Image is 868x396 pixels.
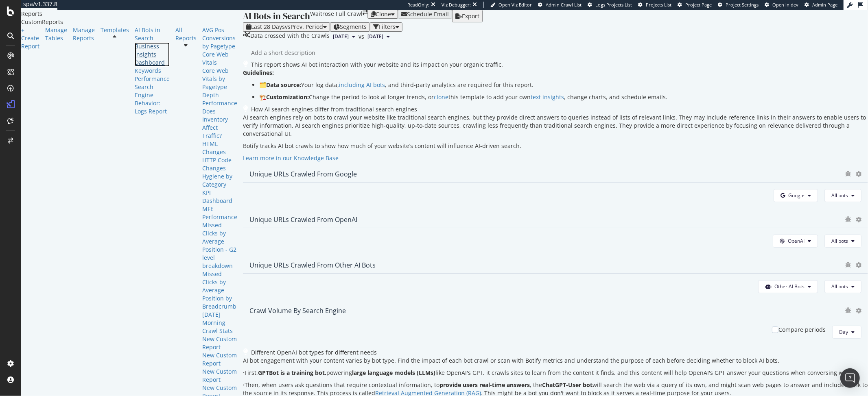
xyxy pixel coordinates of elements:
[243,113,868,138] p: AI search engines rely on bots to crawl your website like traditional search engines, but they pr...
[202,67,237,91] a: Core Web Vitals by Pagetype
[370,22,402,31] button: Filters
[202,50,237,67] a: Core Web Vitals
[202,221,237,270] a: Missed Clicks by Average Position - G2 level breakdown
[546,2,582,8] span: Admin Crawl List
[330,22,370,31] button: Segments
[251,105,417,113] div: How AI search engines differ from traditional search engines
[340,23,367,30] span: Segments
[243,22,330,31] button: Last 28 DaysvsPrev. Period
[832,326,861,339] button: Day
[175,26,197,42] a: All Reports
[812,2,837,8] span: Admin Page
[718,2,759,8] a: Project Settings
[726,2,759,8] span: Project Settings
[330,32,359,41] button: [DATE]
[249,261,376,269] div: Unique URLs Crawled from Other AI Bots
[243,369,868,377] p: First, powering like OpenAI's GPT, it crawls sites to learn from the content it finds, and this c...
[202,34,237,50] a: Conversions by Pagetype
[685,2,712,8] span: Project Page
[202,156,237,172] a: HTTP Code Changes
[367,10,398,19] button: Clone
[21,26,39,50] a: + Create Report
[266,93,309,101] strong: Customization:
[243,257,868,303] div: Unique URLs Crawled from Other AI BotsOther AI BotsAll bots
[845,262,852,268] div: bug
[21,10,243,18] div: Reports
[845,216,852,222] div: bug
[243,166,868,212] div: Unique URLs Crawled from GoogleGoogleAll bots
[202,91,237,107] a: Depth Performance
[251,23,285,30] span: Last 28 Days
[638,2,671,8] a: Projects List
[250,32,330,41] div: Data crossed with the Crawls
[202,26,237,34] a: AVG Pos
[845,307,852,313] div: bug
[333,33,349,40] span: 2025 Aug. 30th
[398,10,452,19] button: Schedule Email
[258,369,326,376] strong: GPTBot is a training bot,
[135,67,170,83] a: Keywords Performance
[352,369,435,376] strong: large language models (LLMs)
[243,105,868,166] div: How AI search engines differ from traditional search enginesAI search engines rely on bots to cra...
[542,381,593,389] strong: ChatGPT-User bot
[266,81,301,89] strong: Data source:
[439,381,530,389] strong: provide users real-time answers
[831,283,848,290] span: All bots
[243,61,868,105] div: This report shows AI bot interaction with your website and its impact on your organic traffic.Gui...
[202,107,237,140] a: Does Inventory Affect Traffic?
[202,172,237,189] a: Hygiene by Category
[845,171,852,176] div: bug
[831,192,848,199] span: All bots
[805,2,837,8] a: Admin Page
[202,205,237,221] div: MFE Performance
[249,215,357,224] div: Unique URLs Crawled from OpenAI
[249,307,346,315] div: Crawl Volume By Search Engine
[442,2,471,8] div: Viz Debugger:
[831,237,848,244] span: All bots
[773,235,818,248] button: OpenAI
[595,2,632,8] span: Logs Projects List
[243,154,339,162] a: Learn more in our Knowledge Base
[407,11,449,17] div: Schedule Email
[765,2,798,8] a: Open in dev
[202,140,237,156] a: HTML Changes
[101,26,129,34] a: Templates
[531,93,564,101] a: text insights
[249,170,357,178] div: Unique URLs Crawled from Google
[774,189,818,202] button: Google
[788,237,805,244] span: OpenAI
[135,42,170,67] a: Business Insights Dashboard
[824,189,861,202] button: All bots
[202,335,237,351] a: New Custom Report
[135,83,170,115] a: Search Engine Behavior: Logs Report
[774,283,805,290] span: Other AI Bots
[359,33,364,41] span: vs
[202,270,237,311] a: Missed Clicks by Average Position by Breadcrumb
[788,192,805,199] span: Google
[73,26,95,42] a: Manage Reports
[772,2,798,8] span: Open in dev
[339,81,385,89] a: including AI bots
[251,61,503,69] div: This report shows AI bot interaction with your website and its impact on your organic traffic.
[135,26,170,42] a: AI Bots in Search
[45,26,67,42] a: Manage Tables
[202,189,237,205] div: KPI Dashboard
[824,235,861,248] button: All bots
[243,381,245,389] strong: ·
[202,368,237,384] a: New Custom Report
[243,142,868,150] p: Botify tracks AI bot crawls to show how much of your website’s content will influence AI-driven s...
[243,357,868,365] p: AI bot engagement with your content varies by bot type. Find the impact of each bot crawl or scan...
[310,10,363,22] div: Waitrose Full Crawl
[538,2,582,8] a: Admin Crawl List
[259,81,868,89] p: 🗂️ Your log data, , and third-party analytics are required for this report.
